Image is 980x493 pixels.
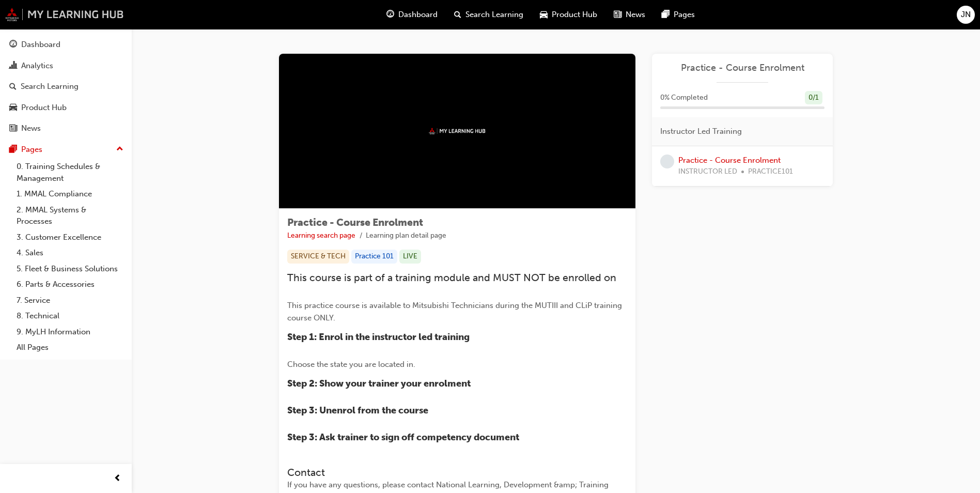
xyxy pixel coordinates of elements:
li: Learning plan detail page [366,230,446,242]
span: pages-icon [662,8,670,21]
a: car-iconProduct Hub [532,4,605,25]
span: Step 3: Unenrol from the course [287,405,428,416]
span: Step 1: Enrol in the instructor led training [287,331,470,343]
a: 6. Parts & Accessories [12,276,128,292]
div: LIVE [399,250,421,264]
a: 0. Training Schedules & Management [12,159,128,186]
span: 0 % Completed [660,92,708,104]
span: car-icon [540,8,548,21]
button: DashboardAnalyticsSearch LearningProduct HubNews [4,33,128,140]
span: Pages [674,9,695,21]
span: JN [961,9,971,21]
a: search-iconSearch Learning [446,4,532,25]
a: news-iconNews [605,4,654,25]
a: Learning search page [287,231,355,240]
div: Pages [21,144,42,156]
span: search-icon [454,8,461,21]
a: News [4,119,128,138]
span: Choose the state you are located in. [287,360,415,369]
a: Analytics [4,56,128,75]
span: Step 3: Ask trainer to sign off competency document [287,432,519,443]
span: car-icon [9,103,17,113]
span: Instructor Led Training [660,126,742,137]
a: Search Learning [4,77,128,96]
div: Practice 101 [351,250,397,264]
span: news-icon [614,8,621,21]
h3: Contact [287,467,627,479]
span: chart-icon [9,61,17,71]
span: learningRecordVerb_NONE-icon [660,155,674,168]
img: mmal [429,128,486,134]
a: Dashboard [4,35,128,54]
span: prev-icon [114,472,121,485]
a: Practice - Course Enrolment [660,62,825,74]
a: 8. Technical [12,308,128,324]
span: Practice - Course Enrolment [287,217,423,228]
span: search-icon [9,82,17,91]
a: 3. Customer Excellence [12,229,128,245]
span: PRACTICE101 [748,166,793,178]
span: guage-icon [386,8,394,21]
button: Pages [4,140,128,159]
span: up-icon [116,143,123,156]
span: Step 2: Show your trainer your enrolment [287,378,471,389]
span: Dashboard [398,9,438,21]
a: Practice - Course Enrolment [678,156,781,165]
span: INSTRUCTOR LED [678,166,737,178]
button: JN [957,6,975,24]
div: Product Hub [21,102,67,114]
a: pages-iconPages [654,4,703,25]
span: news-icon [9,124,17,133]
a: 7. Service [12,292,128,309]
div: SERVICE & TECH [287,250,349,264]
div: Analytics [21,60,53,72]
div: 0 / 1 [805,91,822,105]
span: guage-icon [9,40,17,50]
span: pages-icon [9,145,17,155]
a: guage-iconDashboard [378,4,446,25]
a: 2. MMAL Systems & Processes [12,202,128,229]
div: News [21,122,41,134]
span: News [626,9,645,21]
span: Product Hub [552,9,597,21]
a: Product Hub [4,98,128,117]
a: 1. MMAL Compliance [12,186,128,202]
a: 4. Sales [12,245,128,261]
a: 9. MyLH Information [12,324,128,340]
div: Dashboard [21,39,60,51]
img: mmal [5,8,124,21]
span: Search Learning [465,9,523,21]
div: Search Learning [21,81,79,93]
span: This course is part of a training module and MUST NOT be enrolled on [287,272,616,284]
a: All Pages [12,340,128,356]
span: This practice course is available to Mitsubishi Technicians during the MUTIII and CLiP training c... [287,301,624,322]
a: 5. Fleet & Business Solutions [12,261,128,277]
